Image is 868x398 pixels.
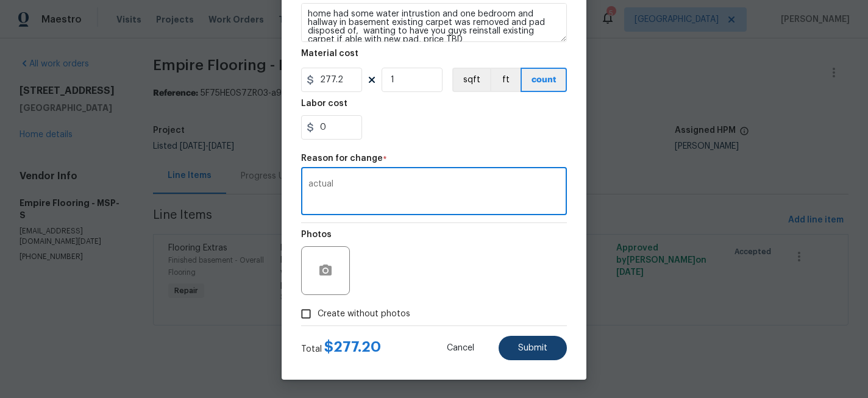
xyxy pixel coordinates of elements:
button: count [521,68,567,92]
h5: Photos [301,230,332,239]
button: ft [490,68,521,92]
h5: Labor cost [301,99,347,108]
span: Create without photos [318,308,410,321]
div: Total [301,341,381,355]
button: Cancel [427,336,494,360]
textarea: home had some water intrustion and one bedroom and hallway in basement existing carpet was remove... [301,3,567,42]
h5: Material cost [301,49,358,58]
button: sqft [452,68,490,92]
h5: Reason for change [301,154,383,163]
span: Submit [518,344,547,353]
span: $ 277.20 [324,339,381,354]
button: Submit [499,336,567,360]
span: Cancel [447,344,474,353]
textarea: actual [308,180,560,205]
